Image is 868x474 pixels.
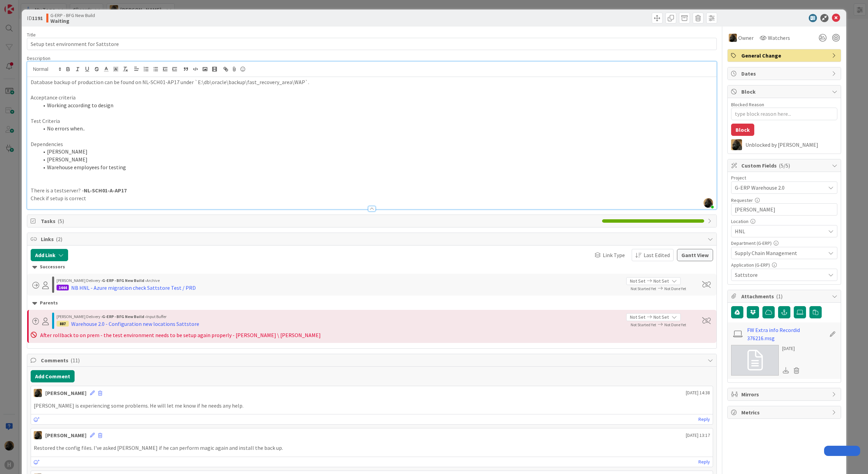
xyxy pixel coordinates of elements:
span: Link Type [603,251,625,259]
li: Working according to design [39,101,713,109]
span: Not Started Yet [631,322,656,327]
li: No errors when.. [39,125,713,132]
span: ( 2 ) [56,236,62,242]
span: ID [27,14,43,22]
p: Database backup of production can be found on NL-SCH01-AP17 under `E:\db\oracle\backup\fast_recov... [31,78,713,86]
a: Reply [698,415,710,424]
b: G-ERP - BFG New Build › [102,278,146,283]
div: Warehouse 2.0 - Configuration new locations Sattstore [71,320,199,328]
span: Mirrors [741,390,828,398]
span: Last Edited [644,251,670,259]
span: ( 11 ) [70,357,80,364]
a: FW Extra info Recordid 376216.msg [747,326,826,342]
span: [PERSON_NAME] Delivery › [57,278,102,283]
span: ( 5 ) [58,218,64,224]
p: [PERSON_NAME] is experiencing some problems. He will let me know if he needs any help. [34,402,710,410]
span: [DATE] 14:38 [686,389,710,396]
label: Requester [731,197,753,203]
b: G-ERP - BFG New Build › [102,314,146,319]
span: Archive [146,278,160,283]
span: Not Done Yet [664,322,686,327]
img: bsbeMNUZTxkOTm84dTjohdncO0W1oM4l.jpg [704,198,713,208]
div: Location [731,219,837,224]
div: 887 [57,321,69,327]
label: Title [27,32,36,38]
span: G-ERP - BFG New Build [50,13,95,18]
span: G-ERP Warehouse 2.0 [735,183,822,192]
p: Test Criteria [31,117,713,125]
img: ND [34,431,42,439]
label: Blocked Reason [731,101,764,108]
span: Metrics [741,408,828,416]
div: Department (G-ERP) [731,241,837,246]
span: After rollback to on prem - the test environment needs to be setup again properly - [PERSON_NAME]... [40,332,321,338]
a: Reply [698,458,710,466]
input: type card name here... [27,38,717,50]
div: Project [731,175,837,180]
span: General Change [741,51,828,60]
div: Download [782,366,790,375]
span: Not Done Yet [664,286,686,291]
div: [DATE] [782,345,802,352]
span: Links [41,235,705,243]
button: Gantt View [677,249,713,261]
span: Input Buffer [146,314,167,319]
p: Dependencies [31,140,713,148]
span: Tasks [41,217,599,225]
button: Block [731,124,754,136]
span: [PERSON_NAME] Delivery › [57,314,102,319]
span: [DATE] 13:17 [686,432,710,439]
span: Custom Fields [741,161,828,170]
p: Acceptance criteria [31,94,713,101]
div: NB HNL - Azure migration check Sattstore Test / PRD [71,284,196,292]
div: Successors [32,263,712,271]
li: [PERSON_NAME] [39,156,713,163]
span: Comments [41,356,705,364]
li: [PERSON_NAME] [39,148,713,156]
span: Dates [741,69,828,78]
span: Supply Chain Management [735,249,825,257]
span: Not Started Yet [631,286,656,291]
span: Attachments [741,292,828,300]
span: ( 1 ) [776,293,783,300]
span: Description [27,55,50,61]
span: Not Set [630,314,645,321]
div: Unblocked by [PERSON_NAME] [745,142,837,148]
div: [PERSON_NAME] [45,389,86,397]
b: 1191 [32,15,43,21]
button: Add Comment [31,370,75,382]
span: Sattstore [735,271,825,279]
div: [PERSON_NAME] [45,431,86,439]
img: ND [34,389,42,397]
span: Block [741,88,828,96]
span: Not Set [653,278,669,285]
li: Warehouse employees for testing [39,163,713,171]
strong: NL-SCH01-A-AP17 [84,187,127,194]
div: Application (G-ERP) [731,263,837,267]
span: Watchers [768,34,790,42]
img: ND [731,139,742,150]
img: ND [729,34,737,42]
span: Not Set [630,278,645,285]
p: There is a testserver? - [31,187,713,194]
p: Restored the config files. I've asked [PERSON_NAME] if he can perform magic again and install the... [34,444,710,452]
span: HNL [735,227,825,235]
button: Last Edited [632,249,674,261]
p: Check if setup is correct [31,194,713,202]
span: ( 5/5 ) [779,162,790,169]
div: 1444 [57,285,69,290]
b: Waiting [50,18,95,23]
span: Not Set [653,314,669,321]
button: Add Link [31,249,68,261]
div: Parents [32,299,712,307]
span: Owner [738,34,754,42]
